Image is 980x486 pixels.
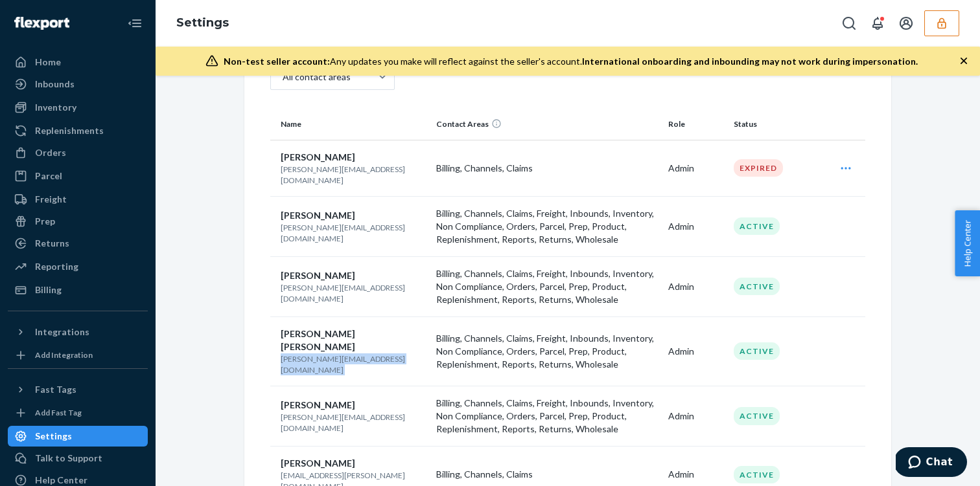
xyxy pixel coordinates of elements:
[35,349,93,360] div: Add Integration
[734,159,783,177] div: Expired
[281,282,426,304] p: [PERSON_NAME][EMAIL_ADDRESS][DOMAIN_NAME]
[8,426,148,447] a: Settings
[436,267,658,306] p: Billing, Channels, Claims, Freight, Inbounds, Inventory, Non Compliance, Orders, Parcel, Prep, Pr...
[734,278,780,295] div: Active
[35,260,78,273] div: Reporting
[35,193,67,206] div: Freight
[35,407,82,418] div: Add Fast Tag
[8,322,148,342] button: Integrations
[663,109,729,140] th: Role
[281,164,426,186] p: [PERSON_NAME][EMAIL_ADDRESS][DOMAIN_NAME]
[281,458,355,469] span: [PERSON_NAME]
[436,207,658,246] p: Billing, Channels, Claims, Freight, Inbounds, Inventory, Non Compliance, Orders, Parcel, Prep, Pr...
[176,16,229,30] a: Settings
[663,196,729,256] td: Admin
[35,215,55,228] div: Prep
[281,412,426,434] p: [PERSON_NAME][EMAIL_ADDRESS][DOMAIN_NAME]
[35,101,76,114] div: Inventory
[436,397,658,436] p: Billing, Channels, Claims, Freight, Inbounds, Inventory, Non Compliance, Orders, Parcel, Prep, Pr...
[281,222,426,244] p: [PERSON_NAME][EMAIL_ADDRESS][DOMAIN_NAME]
[8,142,148,163] a: Orders
[35,283,62,296] div: Billing
[35,56,61,69] div: Home
[436,468,658,481] p: Billing, Channels, Claims
[122,10,148,36] button: Close Navigation
[8,256,148,277] a: Reporting
[663,140,729,196] td: Admin
[896,447,967,480] iframe: Opens a widget where you can chat to one of our agents
[8,405,148,421] a: Add Fast Tag
[829,155,863,181] div: Open user actions
[35,146,66,159] div: Orders
[955,210,980,276] button: Help Center
[8,189,148,210] a: Freight
[663,386,729,447] td: Admin
[35,383,76,396] div: Fast Tags
[281,399,355,410] span: [PERSON_NAME]
[8,52,148,72] a: Home
[729,109,824,140] th: Status
[734,217,780,235] div: Active
[8,379,148,400] button: Fast Tags
[431,109,663,140] th: Contact Areas
[8,120,148,141] a: Replenishments
[8,74,148,94] a: Inbounds
[35,170,62,182] div: Parcel
[582,56,918,67] span: International onboarding and inbounding may not work during impersonation.
[734,466,780,483] div: Active
[8,348,148,363] a: Add Integration
[35,237,69,250] div: Returns
[270,109,431,140] th: Name
[8,280,148,300] a: Billing
[281,270,355,281] span: [PERSON_NAME]
[663,316,729,386] td: Admin
[8,166,148,186] a: Parcel
[14,17,69,30] img: Flexport logo
[283,71,351,83] div: All contact areas
[8,448,148,469] button: Talk to Support
[35,78,75,91] div: Inbounds
[865,10,891,36] button: Open notifications
[281,210,355,221] span: [PERSON_NAME]
[35,430,72,443] div: Settings
[8,233,148,254] a: Returns
[663,256,729,316] td: Admin
[281,328,355,352] span: [PERSON_NAME] [PERSON_NAME]
[8,97,148,118] a: Inventory
[8,211,148,232] a: Prep
[734,342,780,360] div: Active
[35,326,89,338] div: Integrations
[893,10,919,36] button: Open account menu
[436,162,658,175] p: Billing, Channels, Claims
[224,56,330,67] span: Non-test seller account:
[281,151,355,162] span: [PERSON_NAME]
[734,407,780,425] div: Active
[281,353,426,375] p: [PERSON_NAME][EMAIL_ADDRESS][DOMAIN_NAME]
[836,10,862,36] button: Open Search Box
[35,452,102,465] div: Talk to Support
[436,332,658,371] p: Billing, Channels, Claims, Freight, Inbounds, Inventory, Non Compliance, Orders, Parcel, Prep, Pr...
[166,5,239,42] ol: breadcrumbs
[224,55,918,68] div: Any updates you make will reflect against the seller's account.
[35,124,104,137] div: Replenishments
